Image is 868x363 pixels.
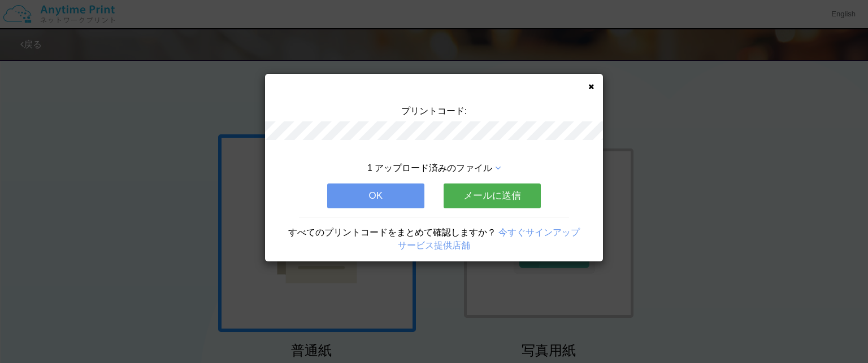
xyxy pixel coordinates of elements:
span: すべてのプリントコードをまとめて確認しますか？ [288,228,496,237]
a: 今すぐサインアップ [498,228,580,237]
span: 1 アップロード済みのファイル [367,163,492,173]
button: メールに送信 [444,183,541,208]
button: OK [327,183,424,208]
span: プリントコード: [401,106,467,116]
a: サービス提供店舗 [398,240,470,250]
